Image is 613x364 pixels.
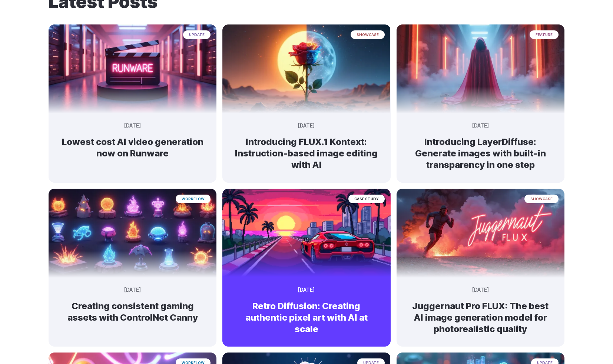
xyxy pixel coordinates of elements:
[234,300,378,335] h2: Retro Diffusion: Creating authentic pixel art with AI at scale
[222,107,390,183] a: Surreal rose in a desert landscape, split between day and night with the sun and moon aligned beh...
[298,286,315,294] time: [DATE]
[530,30,559,39] span: feature
[49,189,216,278] img: An array of glowing, stylized elemental orbs and flames in various containers and stands, depicte...
[524,195,559,203] span: showcase
[348,195,385,203] span: case study
[351,30,385,39] span: showcase
[397,189,564,278] img: creative ad image of powerful runner leaving a trail of pink smoke and sparks, speed, lights floa...
[218,183,395,277] img: a red sports car on a futuristic highway with a sunset and city skyline in the background, styled...
[222,272,390,347] a: a red sports car on a futuristic highway with a sunset and city skyline in the background, styled...
[298,122,315,130] time: [DATE]
[124,286,141,294] time: [DATE]
[176,195,211,203] span: workflow
[49,24,216,113] img: Neon-lit movie clapperboard with the word 'RUNWARE' in a futuristic server room
[124,122,141,130] time: [DATE]
[397,272,564,347] a: creative ad image of powerful runner leaving a trail of pink smoke and sparks, speed, lights floa...
[397,107,564,183] a: A cloaked figure made entirely of bending light and heat distortion, slightly warping the scene b...
[472,286,489,294] time: [DATE]
[408,300,553,335] h2: Juggernaut Pro FLUX: The best AI image generation model for photorealistic quality
[49,272,216,335] a: An array of glowing, stylized elemental orbs and flames in various containers and stands, depicte...
[183,30,211,39] span: update
[234,136,378,171] h2: Introducing FLUX.1 Kontext: Instruction-based image editing with AI
[222,24,390,113] img: Surreal rose in a desert landscape, split between day and night with the sun and moon aligned beh...
[60,300,205,323] h2: Creating consistent gaming assets with ControlNet Canny
[49,107,216,171] a: Neon-lit movie clapperboard with the word 'RUNWARE' in a futuristic server room update [DATE] Low...
[408,136,553,171] h2: Introducing LayerDiffuse: Generate images with built-in transparency in one step
[472,122,489,130] time: [DATE]
[60,136,205,159] h2: Lowest cost AI video generation now on Runware
[397,24,564,113] img: A cloaked figure made entirely of bending light and heat distortion, slightly warping the scene b...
